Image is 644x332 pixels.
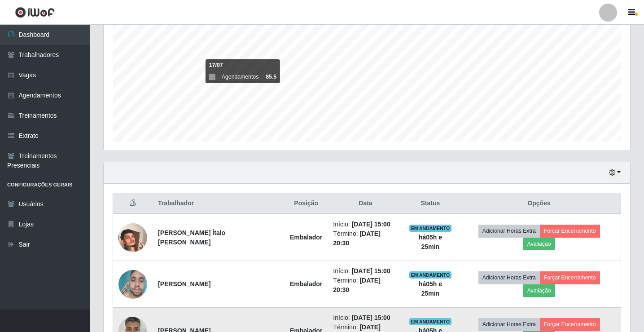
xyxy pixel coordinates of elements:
[153,193,285,214] th: Trabalhador
[409,318,452,325] span: EM ANDAMENTO
[478,271,540,284] button: Adicionar Horas Extra
[540,225,600,237] button: Forçar Encerramento
[478,225,540,237] button: Adicionar Horas Extra
[290,234,322,241] strong: Embalador
[419,234,442,250] strong: há 05 h e 25 min
[523,284,555,297] button: Avaliação
[540,318,600,331] button: Forçar Encerramento
[352,314,390,321] time: [DATE] 15:00
[457,193,621,214] th: Opções
[333,276,398,295] li: Término:
[333,266,398,276] li: Início:
[15,7,55,18] img: CoreUI Logo
[403,193,457,214] th: Status
[409,271,452,279] span: EM ANDAMENTO
[290,280,322,288] strong: Embalador
[333,313,398,323] li: Início:
[118,212,147,263] img: 1726002463138.jpeg
[158,229,225,246] strong: [PERSON_NAME] Ítalo [PERSON_NAME]
[523,238,555,250] button: Avaliação
[352,221,390,228] time: [DATE] 15:00
[328,193,403,214] th: Data
[158,280,210,288] strong: [PERSON_NAME]
[419,280,442,297] strong: há 05 h e 25 min
[352,267,390,274] time: [DATE] 15:00
[409,225,452,232] span: EM ANDAMENTO
[333,220,398,229] li: Início:
[285,193,328,214] th: Posição
[478,318,540,331] button: Adicionar Horas Extra
[118,265,147,303] img: 1748551724527.jpeg
[540,271,600,284] button: Forçar Encerramento
[333,229,398,248] li: Término:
